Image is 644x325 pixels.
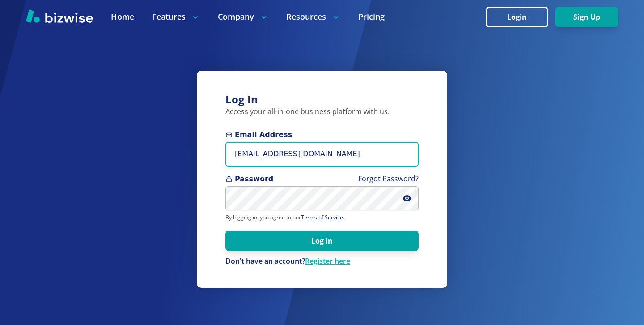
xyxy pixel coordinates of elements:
[225,142,419,167] input: you@example.com
[111,11,134,22] a: Home
[358,11,385,22] a: Pricing
[225,231,419,251] button: Log In
[486,7,548,27] button: Login
[26,9,93,23] img: Bizwise Logo
[286,11,340,22] p: Resources
[225,257,419,266] div: Don't have an account?Register here
[225,214,419,221] p: By logging in, you agree to our .
[225,174,419,184] span: Password
[305,256,350,266] a: Register here
[358,174,419,184] a: Forgot Password?
[218,11,268,22] p: Company
[225,92,419,107] h3: Log In
[486,13,555,21] a: Login
[555,13,618,21] a: Sign Up
[225,257,419,266] p: Don't have an account?
[225,107,419,117] p: Access your all-in-one business platform with us.
[301,214,343,221] a: Terms of Service
[152,11,200,22] p: Features
[225,129,419,140] span: Email Address
[555,7,618,27] button: Sign Up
